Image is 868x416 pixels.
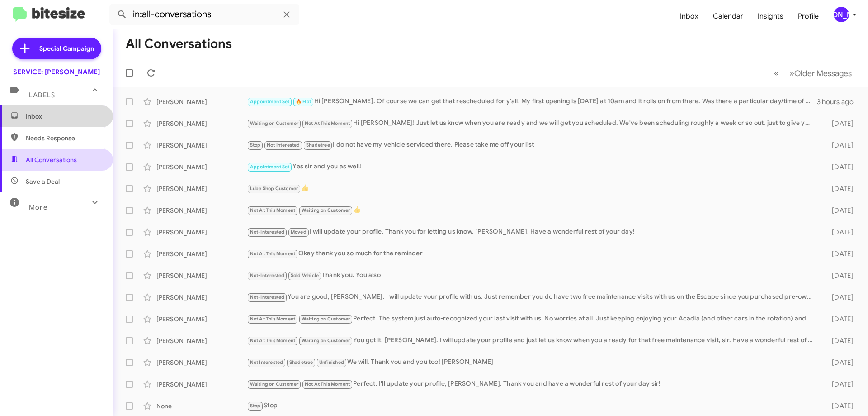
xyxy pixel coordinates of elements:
[817,402,861,411] div: [DATE]
[247,140,817,150] div: I do not have my vehicle serviced there. Please take me off your list
[291,229,307,235] span: Moved
[305,120,350,126] span: Not At This Moment
[296,99,311,105] span: 🔥 Hot
[26,155,77,164] span: All Conversations
[302,207,350,213] span: Waiting on Customer
[750,3,791,29] a: Insights
[817,336,861,345] div: [DATE]
[817,293,861,302] div: [DATE]
[784,64,857,82] button: Next
[817,163,861,172] div: [DATE]
[289,359,313,365] span: Shadetree
[250,273,285,278] span: Not-Interested
[250,142,261,148] span: Stop
[156,380,247,389] div: [PERSON_NAME]
[126,37,232,51] h1: All Conversations
[156,141,247,150] div: [PERSON_NAME]
[156,336,247,345] div: [PERSON_NAME]
[247,118,817,129] div: Hi [PERSON_NAME]! Just let us know when you are ready and we will get you scheduled. We've been s...
[250,251,296,257] span: Not At This Moment
[794,68,852,78] span: Older Messages
[156,293,247,302] div: [PERSON_NAME]
[156,271,247,280] div: [PERSON_NAME]
[791,3,826,29] a: Profile
[706,3,750,29] a: Calendar
[769,64,857,82] nav: Page navigation example
[250,294,285,300] span: Not-Interested
[789,67,794,79] span: »
[302,338,350,344] span: Waiting on Customer
[247,227,817,237] div: I will update your profile. Thank you for letting us know, [PERSON_NAME]. Have a wonderful rest o...
[247,335,817,346] div: You got it, [PERSON_NAME]. I will update your profile and just let us know when you a ready for t...
[156,163,247,172] div: [PERSON_NAME]
[319,359,344,365] span: Unfinished
[250,403,261,409] span: Stop
[26,134,103,143] span: Needs Response
[817,271,861,280] div: [DATE]
[250,207,296,213] span: Not At This Moment
[302,316,350,322] span: Waiting on Customer
[29,203,47,211] span: More
[817,141,861,150] div: [DATE]
[247,270,817,281] div: Thank you. You also
[247,314,817,324] div: Perfect. The system just auto-recognized your last visit with us. No worries at all. Just keeping...
[156,228,247,237] div: [PERSON_NAME]
[817,184,861,193] div: [DATE]
[250,186,298,191] span: Lube Shop Customer
[834,7,849,22] div: [PERSON_NAME]
[305,381,350,387] span: Not At This Moment
[247,205,817,215] div: 👍
[817,228,861,237] div: [DATE]
[817,315,861,324] div: [DATE]
[250,338,296,344] span: Not At This Moment
[26,177,60,186] span: Save a Deal
[250,381,299,387] span: Waiting on Customer
[817,249,861,258] div: [DATE]
[13,67,100,77] div: SERVICE: [PERSON_NAME]
[250,229,285,235] span: Not-Interested
[250,359,283,365] span: Not Interested
[769,64,784,82] button: Previous
[250,99,290,105] span: Appointment Set
[12,38,101,59] a: Special Campaign
[156,315,247,324] div: [PERSON_NAME]
[247,183,817,194] div: 👍
[817,97,861,106] div: 3 hours ago
[247,401,817,411] div: Stop
[247,162,817,172] div: Yes sir and you as well!
[156,206,247,215] div: [PERSON_NAME]
[26,112,103,121] span: Inbox
[817,119,861,128] div: [DATE]
[247,249,817,259] div: Okay thank you so much for the reminder
[826,7,858,22] button: [PERSON_NAME]
[247,292,817,302] div: You are good, [PERSON_NAME]. I will update your profile with us. Just remember you do have two fr...
[156,249,247,258] div: [PERSON_NAME]
[156,97,247,106] div: [PERSON_NAME]
[156,402,247,411] div: None
[156,184,247,193] div: [PERSON_NAME]
[39,44,94,53] span: Special Campaign
[250,120,299,126] span: Waiting on Customer
[250,316,296,322] span: Not At This Moment
[267,142,300,148] span: Not Interested
[291,273,319,278] span: Sold Vehicle
[156,119,247,128] div: [PERSON_NAME]
[250,164,290,170] span: Appointment Set
[673,3,706,29] a: Inbox
[306,142,330,148] span: Shadetree
[247,379,817,389] div: Perfect. I'll update your profile, [PERSON_NAME]. Thank you and have a wonderful rest of your day...
[109,4,299,25] input: Search
[774,67,779,79] span: «
[817,206,861,215] div: [DATE]
[817,358,861,367] div: [DATE]
[247,96,817,107] div: Hi [PERSON_NAME]. Of course we can get that rescheduled for y'all. My first opening is [DATE] at ...
[156,358,247,367] div: [PERSON_NAME]
[817,380,861,389] div: [DATE]
[247,357,817,368] div: We will. Thank you and you too! [PERSON_NAME]
[29,91,55,99] span: Labels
